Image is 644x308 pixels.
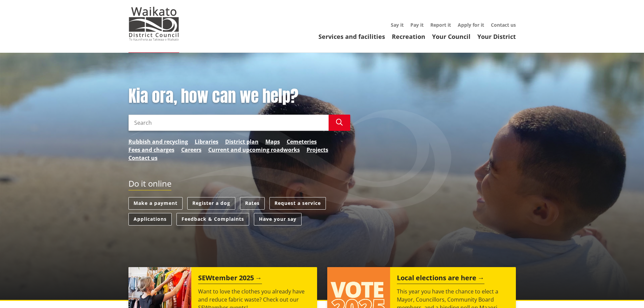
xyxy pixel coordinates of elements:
a: Make a payment [128,197,183,210]
a: Apply for it [458,22,484,28]
a: Fees and charges [128,146,174,154]
a: Feedback & Complaints [176,213,249,226]
h2: Local elections are here [397,274,484,284]
a: Have your say [254,213,302,226]
a: Contact us [128,154,158,162]
a: Say it [391,22,404,28]
a: Rubbish and recycling [128,138,188,146]
a: Maps [265,138,280,146]
a: Careers [181,146,201,154]
a: Current and upcoming roadworks [208,146,300,154]
img: Waikato District Council - Te Kaunihera aa Takiwaa o Waikato [128,7,179,41]
a: Request a service [269,197,326,210]
a: Report it [430,22,451,28]
a: Contact us [491,22,516,28]
iframe: Messenger Launcher [613,280,637,304]
h1: Kia ora, how can we help? [128,87,350,106]
a: Recreation [392,32,425,41]
a: Register a dog [187,197,235,210]
h2: SEWtember 2025 [198,274,262,284]
a: Cemeteries [287,138,317,146]
a: Rates [240,197,265,210]
input: Search input [128,115,329,131]
a: Your Council [432,32,471,41]
a: Pay it [410,22,424,28]
h2: Do it online [128,179,171,191]
a: Libraries [195,138,218,146]
a: District plan [225,138,259,146]
a: Projects [307,146,328,154]
a: Services and facilities [318,32,385,41]
a: Your District [477,32,516,41]
a: Applications [128,213,172,226]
